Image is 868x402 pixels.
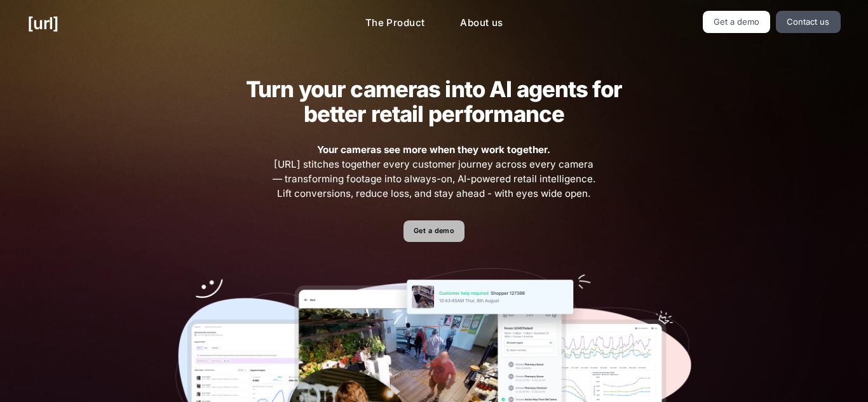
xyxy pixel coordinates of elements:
a: [URL] [27,11,58,36]
a: About us [450,11,513,36]
span: [URL] stitches together every customer journey across every camera — transforming footage into al... [271,143,597,201]
strong: Your cameras see more when they work together. [317,144,550,156]
a: Contact us [776,11,841,33]
a: The Product [355,11,435,36]
h2: Turn your cameras into AI agents for better retail performance [226,77,642,126]
a: Get a demo [403,220,464,243]
a: Get a demo [703,11,771,33]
